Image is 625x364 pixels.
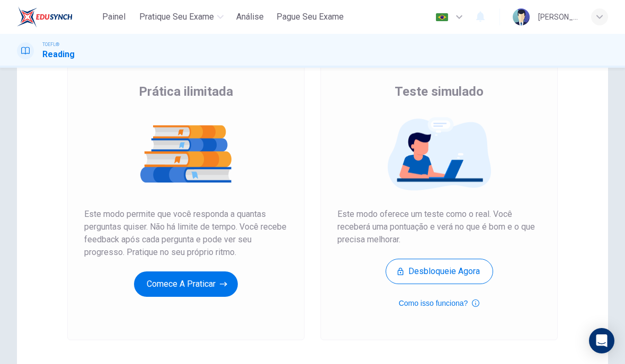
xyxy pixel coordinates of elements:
button: Pratique seu exame [135,7,228,26]
button: Pague Seu Exame [272,7,348,26]
span: Pague Seu Exame [276,11,344,23]
a: EduSynch logo [17,6,97,28]
img: Profile picture [513,8,530,25]
span: Este modo oferece um teste como o real. Você receberá uma pontuação e verá no que é bom e o que p... [337,208,541,246]
span: Análise [236,11,264,23]
span: Este modo permite que você responda a quantas perguntas quiser. Não há limite de tempo. Você rece... [84,208,288,259]
span: Pratique seu exame [139,11,214,23]
button: Painel [97,7,131,26]
img: pt [435,13,449,21]
span: Teste simulado [395,83,484,100]
span: Prática ilimitada [139,83,233,100]
img: EduSynch logo [17,6,73,28]
button: Desbloqueie agora [386,259,493,284]
button: Análise [232,7,268,26]
span: Painel [102,11,126,23]
div: Open Intercom Messenger [589,328,614,353]
button: Como isso funciona? [399,297,480,310]
span: TOEFL® [42,41,59,48]
div: [PERSON_NAME] [538,11,578,23]
h1: Reading [42,48,75,61]
button: Comece a praticar [134,271,238,297]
